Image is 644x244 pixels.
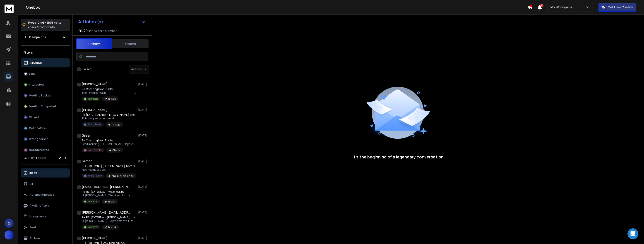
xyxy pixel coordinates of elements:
button: Automatic Replies [21,190,70,199]
p: hhs-ak-al-am-an-ao [112,174,133,178]
h3: Custom Labels [24,155,46,160]
p: [DATE] [138,108,148,112]
p: Wrong Person [88,123,102,126]
button: Awaiting Reply [21,201,70,210]
h1: [PERSON_NAME] [82,82,108,86]
h1: Onebox [26,5,528,10]
button: Interested [21,80,70,89]
p: RE: [EXTERNAL] [PERSON_NAME], Need Supplies? [82,164,136,168]
p: hhs-ai [108,200,115,203]
button: Meeting Booked [21,91,70,100]
p: Press to check for shortcuts. [28,20,61,30]
p: Thank you so much. ________________________________ [82,91,136,95]
p: Re: [EXTERNAL] Re: [PERSON_NAME], checking [82,113,136,117]
p: Inbox [29,171,37,175]
button: Wrong person [21,135,70,144]
p: Get Free Credits [608,5,633,10]
p: Not Interested [88,148,103,152]
button: Not Interested [21,145,70,155]
button: Lead [21,69,70,78]
p: It’s the beginning of a legendary conversation [353,154,444,160]
button: Meeting Completed [21,102,70,111]
h3: Inboxes selected [89,28,118,34]
button: Sent [21,223,70,232]
button: Archive [21,234,70,243]
p: This is a government email [82,117,136,120]
p: [DATE] [138,236,148,240]
p: Interested [88,225,98,229]
p: Closed [29,116,39,119]
button: Inbox [21,168,70,177]
p: Not Interested [29,148,49,152]
button: Out of office [21,124,70,133]
p: Clients [113,149,120,152]
span: 3 [540,4,543,7]
img: logo [5,5,14,13]
p: Archive [29,237,40,240]
p: Clients [108,97,116,101]
button: Closed [21,113,70,122]
p: Awaiting Reply [29,204,49,207]
h1: [PERSON_NAME] [82,236,108,240]
label: Select [83,67,91,71]
h1: [PERSON_NAME][EMAIL_ADDRESS][DOMAIN_NAME] [82,210,132,215]
p: Lead [29,72,36,76]
p: Automatic Replies [29,193,54,197]
p: Re: RE: [EXTERNAL] [PERSON_NAME], Looping [82,216,136,219]
p: Interested [88,97,98,101]
button: Others [112,39,149,49]
button: All Status [21,58,70,67]
span: 20 / 20 [78,28,88,34]
h1: Green [82,133,91,138]
p: [DATE] [138,159,148,163]
p: Meeting Completed [29,105,56,108]
p: Meeting Booked [29,94,51,97]
p: Hi [PERSON_NAME], Thank you for the [82,194,130,197]
p: Good morning, [PERSON_NAME], Hope you [82,142,135,146]
h1: All Campaigns [24,35,46,39]
button: All Campaigns [21,33,70,42]
p: Wrong person [29,137,48,141]
p: All [29,182,33,186]
p: [DATE] [138,185,148,189]
h1: Barnor [82,159,92,163]
span: Cmd + Shift + k [37,20,58,25]
p: Re: Checking In on Printer [82,139,135,142]
p: Sent [29,226,36,229]
p: HHS-aa [112,123,120,126]
p: [DATE] [138,134,148,137]
div: Open Intercom Messenger [627,228,638,239]
p: Re: RE: [EXTERNAL] Piya, checking [82,190,130,194]
h1: All Inbox(s) [78,20,103,24]
p: Hey, How do you get [82,168,136,172]
button: All [21,179,70,188]
p: Wrong Person [88,174,102,177]
p: Unread only [29,215,46,218]
p: My Workspace [550,5,574,10]
p: hhs_ak [108,226,116,229]
button: Primary [76,38,112,49]
p: Re: Checking In on Printer [82,87,136,91]
button: Get Free Credits [598,3,636,12]
p: [DATE] [138,82,148,86]
h1: [EMAIL_ADDRESS][PERSON_NAME][DOMAIN_NAME] [82,185,132,189]
p: [DATE] [138,211,148,214]
button: All Inbox(s) [74,17,149,26]
button: G [5,230,14,239]
button: Unread only [21,212,70,221]
p: Out of office [29,126,46,130]
h1: [PERSON_NAME] [82,108,108,112]
p: Hi [PERSON_NAME], No problem at all—thank [82,219,136,223]
p: Interested [88,200,98,203]
p: Interested [29,83,44,86]
p: All Status [29,61,42,65]
h3: Filters [21,49,70,56]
